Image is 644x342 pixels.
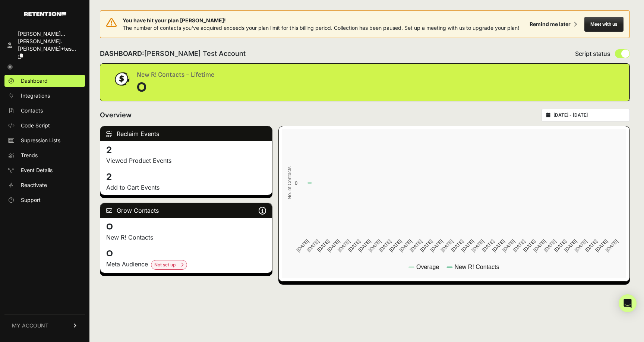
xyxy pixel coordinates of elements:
[106,156,266,165] p: Viewed Product Events
[347,238,362,253] text: [DATE]
[337,238,351,253] text: [DATE]
[21,107,43,114] span: Contacts
[123,25,519,31] span: The number of contacts you've acquired exceeds your plan limit for this billing period. Collectio...
[137,70,214,80] div: New R! Contacts - Lifetime
[4,164,85,176] a: Event Details
[450,238,465,253] text: [DATE]
[491,238,506,253] text: [DATE]
[100,110,132,120] h2: Overview
[100,48,246,59] h2: DASHBOARD:
[419,238,434,253] text: [DATE]
[471,238,485,253] text: [DATE]
[429,238,444,253] text: [DATE]
[21,137,60,144] span: Supression Lists
[296,238,310,253] text: [DATE]
[4,314,85,337] a: MY ACCOUNT
[619,294,637,312] div: Open Intercom Messenger
[512,238,527,253] text: [DATE]
[4,105,85,117] a: Contacts
[357,238,372,253] text: [DATE]
[21,181,47,189] span: Reactivate
[530,20,571,28] div: Remind me later
[21,196,41,204] span: Support
[112,70,131,88] img: dollar-coin-05c43ed7efb7bc0c12610022525b4bbbb207c7efeef5aecc26f025e68dcafac9.png
[100,203,272,218] div: Grow Contacts
[21,77,48,85] span: Dashboard
[106,221,266,233] h4: 0
[106,144,266,156] h4: 2
[4,28,85,62] a: [PERSON_NAME]... [PERSON_NAME].[PERSON_NAME]+tes...
[306,238,321,253] text: [DATE]
[106,248,266,260] h4: 0
[502,238,516,253] text: [DATE]
[378,238,392,253] text: [DATE]
[416,264,439,270] text: Overage
[455,264,499,270] text: New R! Contacts
[522,238,537,253] text: [DATE]
[4,75,85,87] a: Dashboard
[4,179,85,191] a: Reactivate
[144,50,246,57] span: [PERSON_NAME] Test Account
[4,90,85,102] a: Integrations
[460,238,475,253] text: [DATE]
[543,238,557,253] text: [DATE]
[21,122,50,129] span: Code Script
[584,238,599,253] text: [DATE]
[100,126,272,141] div: Reclaim Events
[18,30,82,38] div: [PERSON_NAME]...
[527,18,580,31] button: Remind me later
[574,238,588,253] text: [DATE]
[563,238,578,253] text: [DATE]
[21,167,53,174] span: Event Details
[24,12,66,16] img: Retention.com
[106,260,266,270] div: Meta Audience
[18,38,76,52] span: [PERSON_NAME].[PERSON_NAME]+tes...
[584,17,624,32] button: Meet with us
[106,233,266,242] p: New R! Contacts
[4,194,85,206] a: Support
[553,238,568,253] text: [DATE]
[440,238,454,253] text: [DATE]
[123,17,519,24] span: You have hit your plan [PERSON_NAME]!
[4,134,85,146] a: Supression Lists
[106,183,266,192] p: Add to Cart Events
[368,238,382,253] text: [DATE]
[594,238,609,253] text: [DATE]
[326,238,341,253] text: [DATE]
[12,322,48,329] span: MY ACCOUNT
[295,180,297,186] text: 0
[4,120,85,132] a: Code Script
[575,49,610,58] span: Script status
[316,238,331,253] text: [DATE]
[21,92,50,99] span: Integrations
[21,152,38,159] span: Trends
[398,238,413,253] text: [DATE]
[106,171,266,183] h4: 2
[604,238,619,253] text: [DATE]
[533,238,547,253] text: [DATE]
[409,238,423,253] text: [DATE]
[4,149,85,161] a: Trends
[137,80,214,95] div: 0
[287,167,292,199] text: No. of Contacts
[388,238,403,253] text: [DATE]
[481,238,496,253] text: [DATE]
